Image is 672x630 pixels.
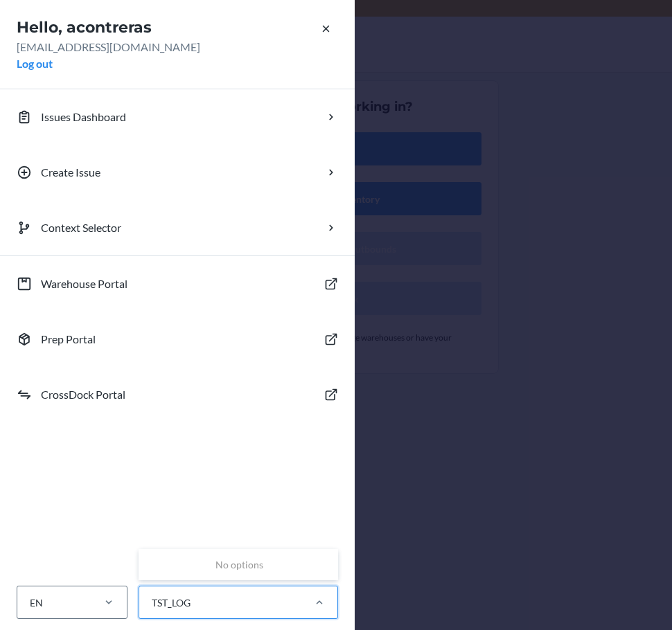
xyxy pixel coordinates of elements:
[41,219,121,236] p: Context Selector
[152,595,191,610] div: TST_LOG
[41,164,100,181] p: Create Issue
[28,595,30,610] input: EN
[150,552,335,577] div: No options
[41,109,126,125] p: Issues Dashboard
[41,276,127,292] p: Warehouse Portal
[17,39,338,55] p: [EMAIL_ADDRESS][DOMAIN_NAME]
[150,595,152,610] input: TST_LOGNo options
[41,386,125,403] p: CrossDock Portal
[30,595,43,610] div: EN
[17,17,338,39] h2: Hello, acontreras
[41,331,96,348] p: Prep Portal
[17,55,53,72] button: Log out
